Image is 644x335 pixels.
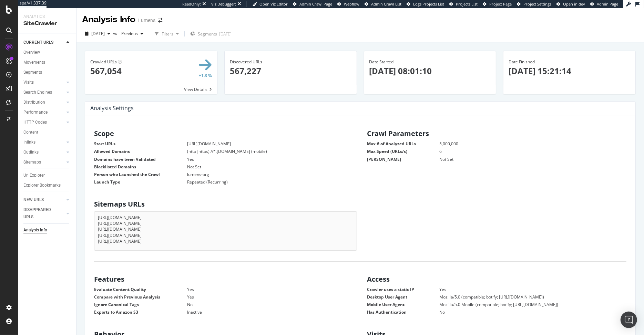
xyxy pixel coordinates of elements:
[367,286,440,292] dt: Crawler uses a static IP
[23,109,64,116] a: Performance
[23,172,45,179] div: Url Explorer
[413,1,444,7] span: Logs Projects List
[509,65,630,77] p: [DATE] 15:21:14
[23,39,53,46] div: CURRENT URLS
[23,196,44,203] div: NEW URLS
[138,17,155,24] div: Lumens
[23,159,41,166] div: Sitemaps
[621,312,637,328] div: Open Intercom Messenger
[98,226,353,232] li: [URL][DOMAIN_NAME]
[82,28,113,39] button: [DATE]
[23,99,45,106] div: Distribution
[23,206,58,221] div: DISAPPEARED URLS
[94,171,187,177] dt: Person who Launched the Crawl
[422,156,627,162] dd: Not Set
[23,139,64,146] a: Inlinks
[422,286,627,292] dd: Yes
[152,28,182,39] button: Filters
[344,1,359,7] span: Webflow
[23,182,71,189] a: Explorer Bookmarks
[23,49,40,56] div: Overview
[367,302,440,307] dt: Mobile User Agent
[94,130,357,137] h2: Scope
[456,1,478,7] span: Projects List
[23,139,35,146] div: Inlinks
[91,31,105,36] span: 2025 Aug. 31st
[293,1,332,7] a: Admin Crawl Page
[23,39,64,46] a: CURRENT URLS
[170,302,354,307] dd: No
[23,149,64,156] a: Outlinks
[407,1,444,7] a: Logs Projects List
[23,89,64,96] a: Search Engines
[23,149,39,156] div: Outlinks
[170,164,354,170] dd: Not Set
[219,31,232,37] div: [DATE]
[198,31,217,37] span: Segments
[23,119,47,126] div: HTTP Codes
[299,1,332,7] span: Admin Crawl Page
[94,275,357,283] h2: Features
[23,109,48,116] div: Performance
[170,148,354,154] dd: (http|https)://*.[DOMAIN_NAME] (mobile)
[94,148,187,154] dt: Allowed Domains
[23,227,47,234] div: Analysis Info
[182,1,201,7] div: ReadOnly:
[94,164,187,170] dt: Blacklisted Domains
[23,99,64,106] a: Distribution
[489,1,512,7] span: Project Page
[23,159,64,166] a: Sitemaps
[23,14,71,20] div: Analytics
[94,156,187,162] dt: Domains have been Validated
[517,1,551,7] a: Project Settings
[422,148,627,154] dd: 6
[597,1,618,7] span: Admin Page
[23,59,45,66] div: Movements
[98,238,353,244] li: [URL][DOMAIN_NAME]
[509,59,535,65] span: Date Finished
[94,294,187,300] dt: Compare with Previous Analysis
[259,1,288,7] span: Open Viz Editor
[523,1,551,7] span: Project Settings
[367,294,440,300] dt: Desktop User Agent
[556,1,585,7] a: Open in dev
[365,1,401,7] a: Admin Crawl List
[23,172,71,179] a: Url Explorer
[590,1,618,7] a: Admin Page
[253,1,288,7] a: Open Viz Editor
[23,129,71,136] a: Content
[23,227,71,234] a: Analysis Info
[170,286,354,292] dd: Yes
[23,89,52,96] div: Search Engines
[23,196,64,203] a: NEW URLS
[337,1,359,7] a: Webflow
[367,309,440,315] dt: Has Authentication
[187,28,234,39] button: Segments[DATE]
[367,275,630,283] h2: Access
[170,156,354,162] dd: Yes
[367,141,440,147] dt: Max # of Analyzed URLs
[98,232,353,238] li: [URL][DOMAIN_NAME]
[94,302,187,307] dt: Ignore Canonical Tags
[94,141,187,147] dt: Start URLs
[483,1,512,7] a: Project Page
[23,182,61,189] div: Explorer Bookmarks
[23,79,34,86] div: Visits
[94,179,187,185] dt: Launch Type
[170,171,354,177] dd: lumens-org
[367,156,440,162] dt: [PERSON_NAME]
[94,309,187,315] dt: Exports to Amazon S3
[119,31,138,36] span: Previous
[162,31,173,37] div: Filters
[113,30,119,36] span: vs
[422,141,627,147] dd: 5,000,000
[422,294,627,300] dd: Mozilla/5.0 (compatible; botify; [URL][DOMAIN_NAME])
[371,1,401,7] span: Admin Crawl List
[23,206,64,221] a: DISAPPEARED URLS
[23,20,71,28] div: SiteCrawler
[158,18,162,23] div: arrow-right-arrow-left
[422,302,627,307] dd: Mozilla/5.0 Mobile (compatible; botify; [URL][DOMAIN_NAME])
[367,130,630,137] h2: Crawl Parameters
[23,59,71,66] a: Movements
[211,1,236,7] div: Viz Debugger:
